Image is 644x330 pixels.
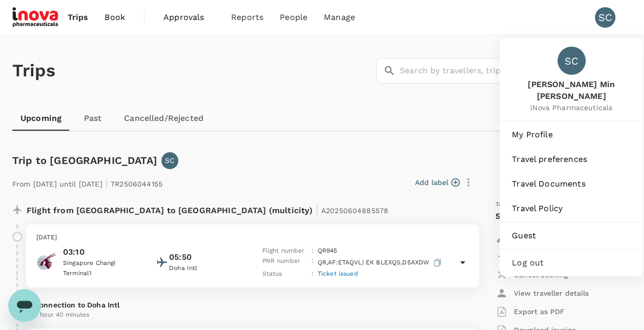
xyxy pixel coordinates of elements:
a: Cancelled/Rejected [116,106,212,131]
p: Status [262,269,307,279]
p: QR 945 [318,246,338,256]
span: | [315,203,318,217]
iframe: Button to launch messaging window [8,289,41,322]
a: Upcoming [12,106,70,131]
p: 05:50 [169,251,192,263]
p: Flight from [GEOGRAPHIC_DATA] to [GEOGRAPHIC_DATA] (multicity) [27,200,388,218]
span: Trips [68,11,89,24]
a: Travel preferences [504,148,639,171]
span: | [105,176,108,191]
a: My Profile [504,123,639,146]
input: Search by travellers, trips, or destination, label, team [400,58,632,84]
p: [DATE] [36,233,469,243]
p: Doha Intl [169,263,261,274]
p: Singapore Changi [63,258,155,269]
div: Log out [504,252,639,274]
p: View traveller details [514,288,589,298]
p: SGD 8,880.83 [495,210,552,222]
h1: Trips [12,35,55,106]
a: Past [70,106,116,131]
p: 03:10 [63,246,155,258]
p: Export as PDF [514,306,565,317]
span: Reports [231,11,263,24]
img: Qatar Airways [36,251,57,272]
a: Guest [504,224,639,247]
span: People [280,11,307,24]
span: Approvals [163,11,215,24]
p: SC [165,155,175,166]
span: Manage [324,11,355,24]
div: SC [595,7,615,28]
span: Travel Documents [512,178,631,190]
button: View traveller details [495,284,589,302]
button: Request change [495,229,571,247]
span: iNova Pharmaceuticals [500,102,643,113]
p: Flight number [262,246,307,256]
a: Travel Policy [504,197,639,220]
img: iNova Pharmaceuticals [12,6,59,29]
p: From [DATE] until [DATE] TR2506044155 [12,173,162,192]
span: My Profile [512,129,631,141]
p: 3 hour 40 minutes [34,310,471,320]
span: [PERSON_NAME] Min [PERSON_NAME] [500,79,643,102]
p: PNR number [262,256,307,269]
span: Book [105,11,125,24]
span: Ticket issued [318,270,358,277]
button: Export as PDF [495,302,565,321]
button: Request Add-ons [495,247,575,265]
a: Travel Documents [504,173,639,195]
span: Total paid [495,200,527,210]
span: Guest [512,230,631,242]
p: Terminal 1 [63,269,155,279]
span: Travel Policy [512,202,631,215]
button: Add label [415,177,460,188]
p: : [311,246,313,256]
div: SC [557,47,586,75]
h6: Trip to [GEOGRAPHIC_DATA] [12,152,157,169]
p: : [311,269,313,279]
span: Travel preferences [512,153,631,166]
button: Cancel booking [495,265,568,284]
p: : [311,256,313,269]
span: A20250604885578 [321,207,388,215]
p: Connection to Doha Intl [34,300,471,310]
p: QR,AF:ETAQVL| EK BLEXQS,D5AXDW [318,256,444,269]
span: Log out [512,257,631,269]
